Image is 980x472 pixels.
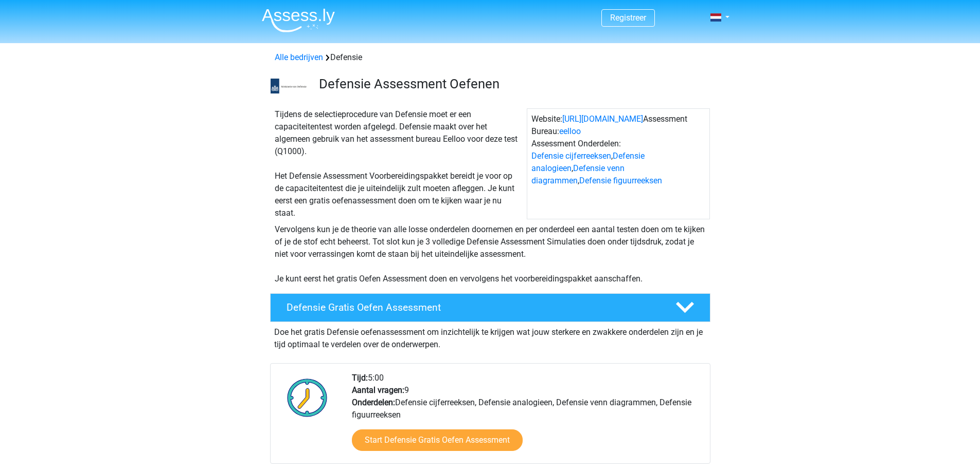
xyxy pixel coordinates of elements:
a: Defensie Gratis Oefen Assessment [266,293,715,322]
a: Registreer [610,13,646,23]
a: Defensie venn diagrammen [531,163,625,185]
div: Defensie [271,51,710,64]
a: eelloo [559,126,581,136]
a: Defensie analogieen [531,151,645,173]
div: Vervolgens kun je de theorie van alle losse onderdelen doornemen en per onderdeel een aantal test... [271,223,710,285]
div: 5:00 9 Defensie cijferreeksen, Defensie analogieen, Defensie venn diagrammen, Defensie figuurreeksen [344,372,709,463]
b: Onderdelen: [352,398,395,407]
div: Tijdens de selectieprocedure van Defensie moet er een capaciteitentest worden afgelegd. Defensie ... [271,108,527,219]
img: Assessly [262,8,335,32]
a: Defensie cijferreeksen [531,151,611,161]
b: Aantal vragen: [352,385,404,395]
h4: Defensie Gratis Oefen Assessment [287,301,659,313]
a: Alle bedrijven [275,52,323,62]
div: Doe het gratis Defensie oefenassessment om inzichtelijk te krijgen wat jouw sterkere en zwakkere ... [270,322,710,351]
b: Tijd: [352,373,368,383]
h3: Defensie Assessment Oefenen [319,76,702,92]
a: [URL][DOMAIN_NAME] [562,114,643,124]
a: Defensie figuurreeksen [579,176,662,185]
img: Klok [281,372,333,423]
a: Start Defensie Gratis Oefen Assessment [352,429,523,451]
div: Website: Assessment Bureau: Assessment Onderdelen: , , , [527,108,710,219]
